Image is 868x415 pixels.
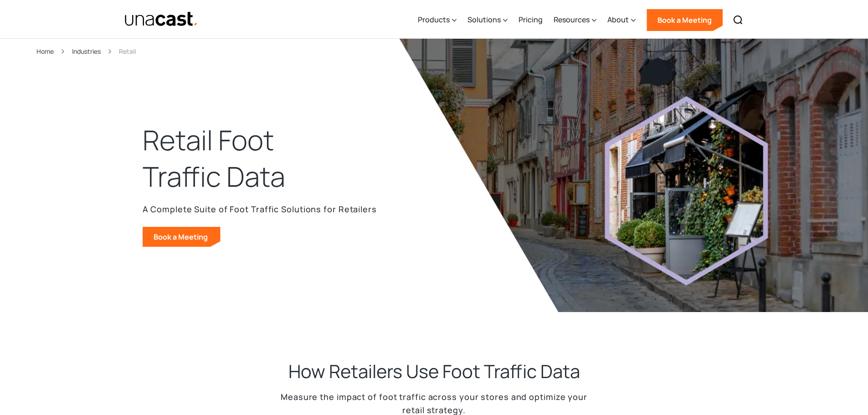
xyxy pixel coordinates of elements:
[124,11,199,27] a: home
[554,1,596,39] div: Resources
[36,46,54,56] a: Home
[143,122,302,195] h1: Retail Foot Traffic Data
[119,46,136,56] div: Retail
[554,14,590,25] div: Resources
[467,14,501,25] div: Solutions
[467,1,508,39] div: Solutions
[418,1,457,39] div: Products
[519,1,543,39] a: Pricing
[733,15,744,26] img: Search icon
[143,227,221,247] a: Book a Meeting
[607,14,629,25] div: About
[607,1,636,39] div: About
[647,9,723,31] a: Book a Meeting
[418,14,450,25] div: Products
[288,359,580,383] h2: How Retailers Use Foot Traffic Data
[72,46,101,56] a: Industries
[143,202,377,216] p: A Complete Suite of Foot Traffic Solutions for Retailers
[124,11,199,27] img: Unacast text logo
